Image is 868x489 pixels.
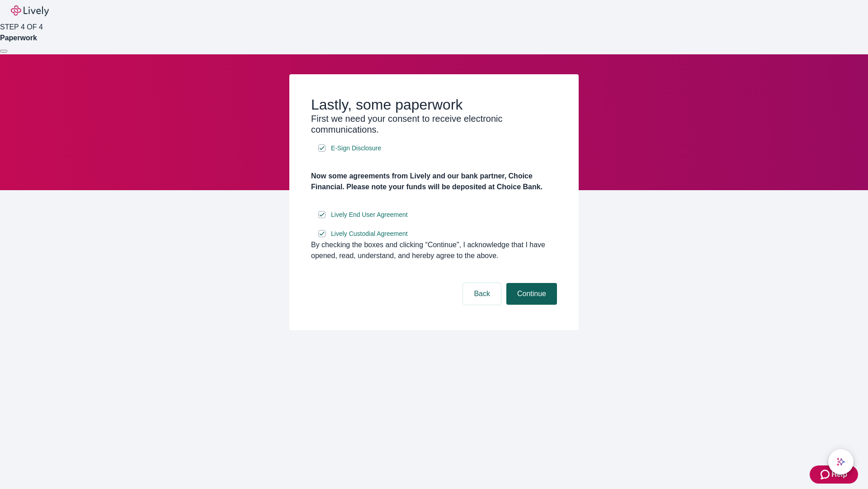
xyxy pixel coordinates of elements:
[821,469,831,480] svg: Zendesk support icon
[810,465,858,484] button: Zendesk support iconHelp
[506,283,557,305] button: Continue
[831,469,847,480] span: Help
[331,210,408,220] span: Lively End User Agreement
[836,457,845,466] svg: Lively AI Assistant
[11,5,49,16] img: Lively
[463,283,501,305] button: Back
[329,228,410,240] a: e-sign disclosure document
[331,229,408,239] span: Lively Custodial Agreement
[331,144,381,153] span: E-Sign Disclosure
[311,171,557,192] h4: Now some agreements from Lively and our bank partner, Choice Financial. Please note your funds wi...
[329,143,383,154] a: e-sign disclosure document
[828,449,854,475] button: chat
[329,209,410,221] a: e-sign disclosure document
[311,96,557,113] h2: Lastly, some paperwork
[311,113,557,135] h3: First we need your consent to receive electronic communications.
[311,240,557,261] div: By checking the boxes and clicking “Continue", I acknowledge that I have opened, read, understand...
